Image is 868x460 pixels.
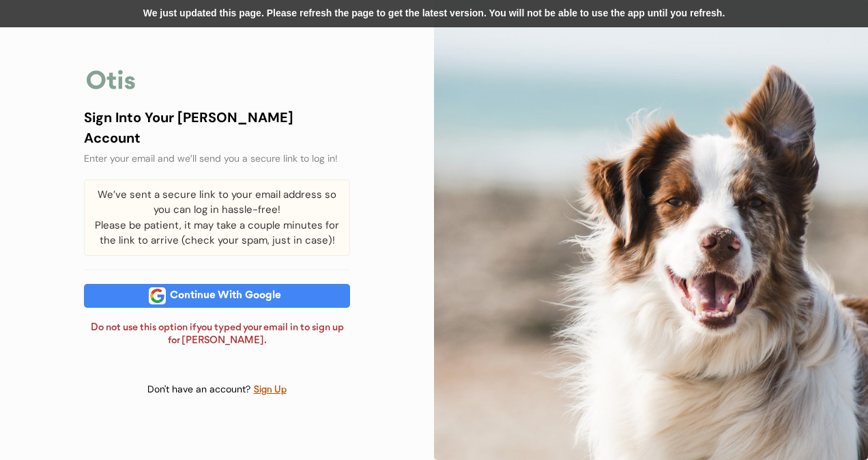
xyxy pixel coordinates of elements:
[166,291,285,301] div: Continue With Google
[84,152,350,166] div: Enter your email and we’ll send you a secure link to log in!
[253,382,287,398] div: Sign Up
[147,383,253,397] div: Don't have an account?
[84,107,350,148] div: Sign Into Your [PERSON_NAME] Account
[84,321,350,348] div: Do not use this option if you typed your email in to sign up for [PERSON_NAME].
[84,179,350,256] div: We’ve sent a secure link to your email address so you can log in hassle-free! Please be patient, ...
